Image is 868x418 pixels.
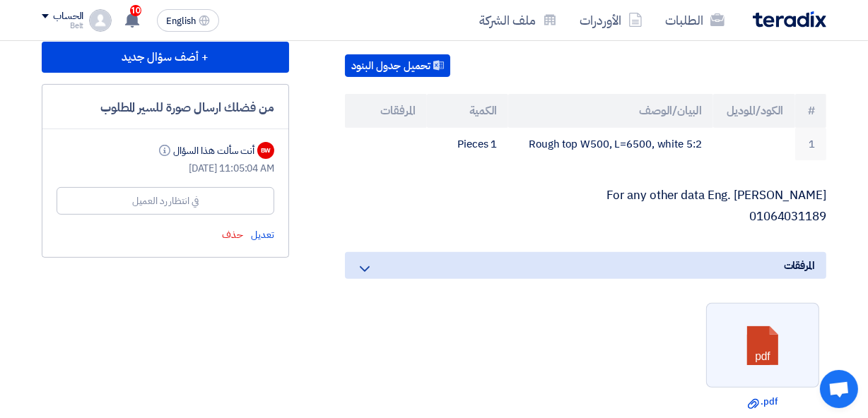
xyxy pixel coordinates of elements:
[345,54,450,77] button: تحميل جدول البنود
[57,161,274,176] div: [DATE] 11:05:04 AM
[508,94,712,128] th: البيان/الوصف
[345,94,427,128] th: المرفقات
[89,9,112,32] img: profile_test.png
[157,9,219,32] button: English
[53,11,83,23] div: الحساب
[222,227,243,242] span: حذف
[257,142,274,159] div: BW
[57,99,274,117] div: من فضلك ارسال صورة للسير المطلوب
[345,210,826,224] p: 01064031189
[130,5,141,16] span: 10
[753,11,826,28] img: Teradix logo
[42,42,289,73] button: + أضف سؤال جديد
[710,395,815,409] a: .pdf
[166,16,196,26] span: English
[427,94,509,128] th: الكمية
[784,258,815,273] span: المرفقات
[468,4,568,37] a: ملف الشركة
[508,128,712,161] td: Rough top W500, L=6500, white 5:2
[820,370,858,408] a: Open chat
[427,128,509,161] td: 1 Pieces
[795,128,827,161] td: 1
[132,193,198,208] div: في انتظار رد العميل
[42,22,83,30] div: Belt
[156,143,254,158] div: أنت سألت هذا السؤال
[568,4,654,37] a: الأوردرات
[654,4,736,37] a: الطلبات
[713,94,795,128] th: الكود/الموديل
[795,94,827,128] th: #
[251,227,274,242] span: تعديل
[345,189,826,203] p: For any other data Eng. [PERSON_NAME]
